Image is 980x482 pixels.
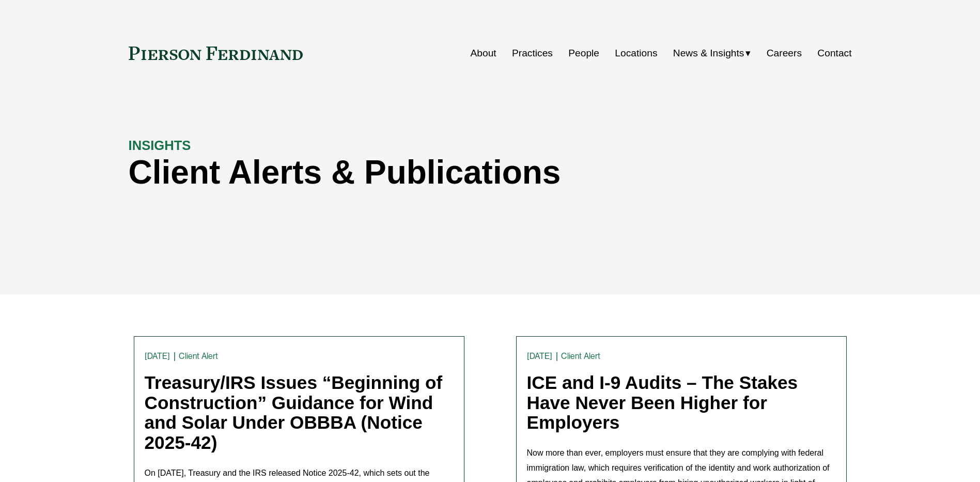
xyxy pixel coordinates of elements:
[767,43,802,63] a: Careers
[129,154,671,191] h1: Client Alerts & Publications
[145,372,443,453] a: Treasury/IRS Issues “Beginning of Construction” Guidance for Wind and Solar Under OBBBA (Notice 2...
[527,352,553,360] time: [DATE]
[512,43,553,63] a: Practices
[673,43,751,63] a: folder dropdown
[817,43,851,63] a: Contact
[673,44,744,63] span: News & Insights
[129,138,191,153] strong: INSIGHTS
[145,352,170,360] time: [DATE]
[179,351,218,361] a: Client Alert
[568,43,599,63] a: People
[471,43,496,63] a: About
[615,43,657,63] a: Locations
[561,351,600,361] a: Client Alert
[527,372,798,432] a: ICE and I-9 Audits – The Stakes Have Never Been Higher for Employers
